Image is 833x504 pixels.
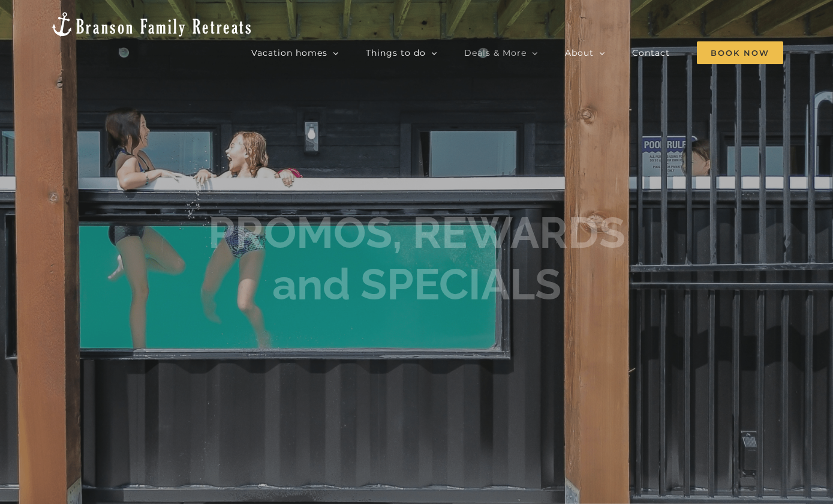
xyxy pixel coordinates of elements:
a: Book Now [697,41,783,65]
h1: PROMOS, REWARDS and SPECIALS [208,207,625,311]
a: About [565,41,605,65]
nav: Main Menu [251,41,783,65]
a: Things to do [366,41,437,65]
span: Things to do [366,49,426,57]
span: Vacation homes [251,49,327,57]
span: Deals & More [464,49,527,57]
span: About [565,49,594,57]
a: Deals & More [464,41,538,65]
span: Contact [632,49,670,57]
a: Contact [632,41,670,65]
img: Branson Family Retreats Logo [50,11,253,38]
span: Book Now [697,41,783,64]
a: Vacation homes [251,41,339,65]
